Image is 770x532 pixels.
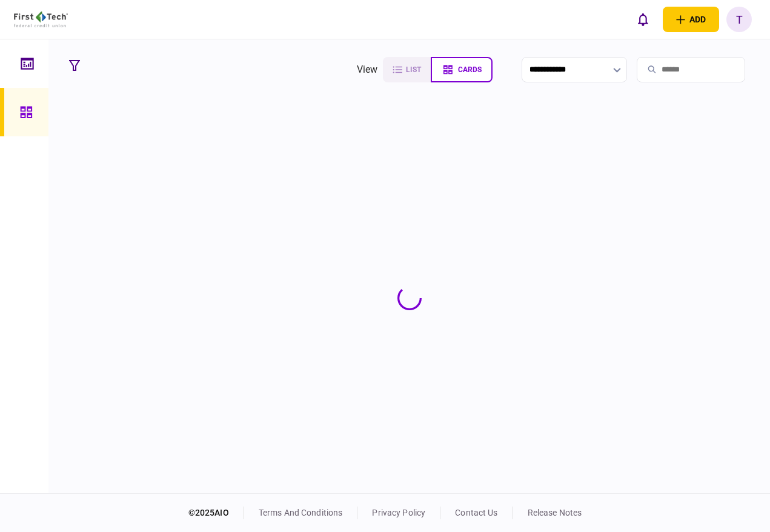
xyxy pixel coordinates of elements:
a: privacy policy [372,508,425,517]
a: terms and conditions [259,508,343,517]
button: list [383,57,431,82]
button: open notifications list [630,7,655,32]
button: T [726,7,752,32]
img: client company logo [14,12,68,27]
button: open adding identity options [663,7,719,32]
a: release notes [528,508,582,517]
div: © 2025 AIO [188,507,244,519]
div: view [357,62,378,77]
button: cards [431,57,493,82]
a: contact us [455,508,497,517]
span: list [406,65,421,74]
span: cards [458,65,482,74]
